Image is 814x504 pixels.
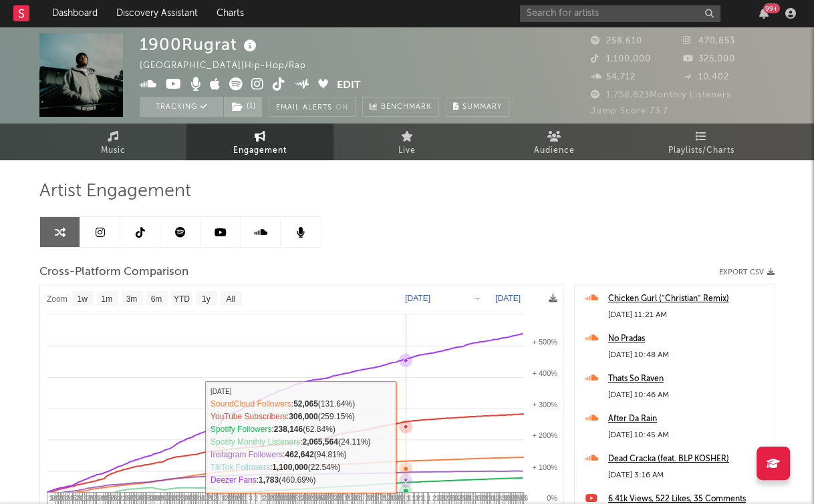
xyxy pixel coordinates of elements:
span: 3 [249,494,253,502]
span: Playlists/Charts [668,143,734,159]
span: 1 [406,494,410,502]
text: + 200% [532,431,557,439]
div: [DATE] 10:48 AM [608,347,767,363]
span: Artist Engagement [39,184,191,200]
span: 258,610 [591,37,642,45]
text: + 300% [532,401,557,409]
span: ( 1 ) [223,97,263,117]
span: 2 [65,494,70,502]
span: 3 [420,494,424,502]
span: 2 [266,494,270,502]
text: + 400% [532,369,557,377]
span: 2 [380,494,384,502]
span: 2 [387,494,391,502]
span: 1 [261,494,265,502]
span: Benchmark [381,99,432,115]
span: 1 [412,494,416,502]
text: [DATE] [495,294,521,303]
span: 10,402 [683,73,729,81]
text: Zoom [47,294,67,304]
a: Audience [481,123,628,160]
span: 1 [427,494,431,502]
text: 1w [78,294,88,304]
a: After Da Rain [608,411,767,427]
text: 3m [126,294,138,304]
a: Engagement [186,123,333,160]
span: Live [398,143,416,159]
span: 2 [474,494,478,502]
span: 1 [243,494,247,502]
span: 19 [148,494,156,502]
span: 2 [365,494,369,502]
span: 2 [330,494,334,502]
a: Playlists/Charts [628,123,775,160]
span: 5 [143,494,147,502]
span: 54,712 [591,73,636,81]
div: [GEOGRAPHIC_DATA] | Hip-Hop/Rap [140,58,321,74]
text: YTD [174,294,190,304]
text: + 100% [532,463,557,471]
span: 2 [313,494,317,502]
span: 1 [297,494,301,502]
a: Dead Cracka (feat. BLP KOSHER) [608,451,767,467]
span: 1 [83,494,87,502]
text: [DATE] [405,294,430,303]
span: 1 [436,494,440,502]
span: 325,000 [683,55,735,63]
span: 2 [205,494,209,502]
span: 3 [501,494,505,502]
span: 1,758,823 Monthly Listeners [591,91,731,99]
span: 2 [214,494,218,502]
input: Search for artists [520,5,720,22]
span: 3 [181,494,185,502]
span: Audience [534,143,575,159]
span: 1 [344,494,348,502]
div: [DATE] 11:21 AM [608,307,767,323]
button: 99+ [759,8,769,19]
span: 1 [360,494,364,502]
button: Summary [446,97,509,117]
span: 2 [86,494,90,502]
span: 470,853 [683,37,735,45]
span: 1 [49,494,53,502]
a: Music [39,123,186,160]
div: [DATE] 3:16 AM [608,467,767,483]
span: Music [101,143,126,159]
text: 1y [202,294,211,304]
span: 2 [98,494,102,502]
text: 0% [547,494,557,502]
a: Thats So Raven [608,371,767,387]
span: Summary [462,103,502,111]
span: 2 [122,494,126,502]
text: + 500% [532,338,557,346]
text: 1m [102,294,113,304]
span: 2 [496,494,500,502]
a: Chicken Gurl (“Christian” Remix) [608,291,767,307]
span: 10 [92,494,100,502]
span: Engagement [233,143,287,159]
div: 1900Rugrat [140,33,260,55]
span: 2 [432,494,436,502]
span: 1 [487,494,491,502]
span: 2 [118,494,122,502]
button: Email AlertsOn [269,97,356,117]
span: 1 [221,494,225,502]
a: No Pradas [608,331,767,347]
text: 6m [151,294,162,304]
span: 1 [198,494,202,502]
button: Export CSV [719,268,775,276]
button: Edit [337,77,361,94]
button: (1) [224,97,262,117]
span: 1,100,000 [591,55,651,63]
div: 99 + [763,3,780,13]
span: 2 [458,494,462,502]
a: Live [333,123,481,160]
a: Benchmark [362,97,439,117]
span: 3 [448,494,452,502]
text: → [472,294,481,303]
